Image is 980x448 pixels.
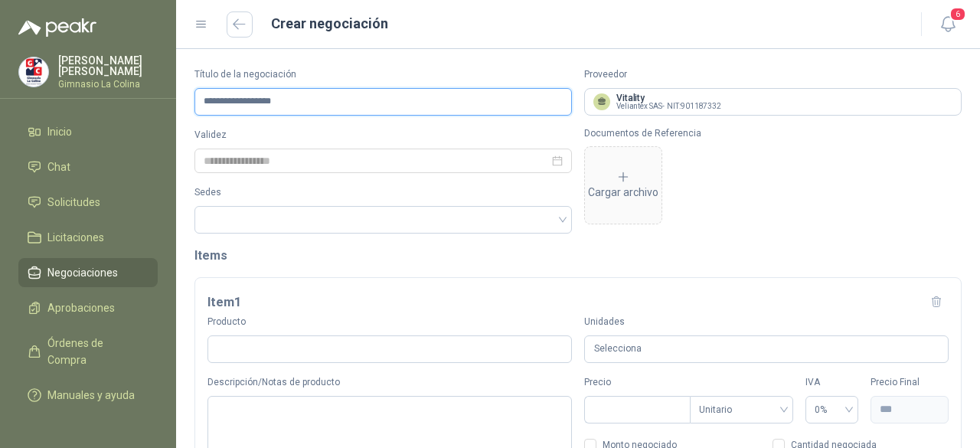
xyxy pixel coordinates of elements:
[588,170,658,201] div: Cargar archivo
[207,315,572,329] label: Producto
[18,381,158,410] a: Manuales y ayuda
[47,387,135,404] span: Manuales y ayuda
[207,293,241,312] h3: Item 1
[815,398,848,421] span: 0%
[194,67,572,82] label: Título de la negociación
[871,375,949,390] label: Precio Final
[18,18,96,37] img: Logo peakr
[584,128,962,139] p: Documentos de Referencia
[47,299,115,316] span: Aprobaciones
[18,117,158,146] a: Inicio
[47,194,100,211] span: Solicitudes
[58,55,158,77] p: [PERSON_NAME] [PERSON_NAME]
[18,223,158,252] a: Licitaciones
[47,159,70,175] span: Chat
[584,375,690,390] label: Precio
[805,375,857,390] label: IVA
[19,57,48,87] img: Company Logo
[58,80,158,89] p: Gimnasio La Colina
[271,13,388,34] h1: Crear negociación
[47,335,143,368] span: Órdenes de Compra
[47,123,72,140] span: Inicio
[934,11,962,38] button: 6
[699,398,784,421] span: Unitario
[18,258,158,287] a: Negociaciones
[47,229,104,246] span: Licitaciones
[47,264,118,281] span: Negociaciones
[18,293,158,322] a: Aprobaciones
[18,152,158,181] a: Chat
[584,335,949,364] div: Selecciona
[194,246,962,265] h2: Items
[584,315,949,329] label: Unidades
[18,188,158,217] a: Solicitudes
[18,329,158,374] a: Órdenes de Compra
[584,67,962,82] label: Proveedor
[207,375,572,390] label: Descripción/Notas de producto
[194,128,572,142] label: Validez
[949,7,966,21] span: 6
[194,185,572,200] label: Sedes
